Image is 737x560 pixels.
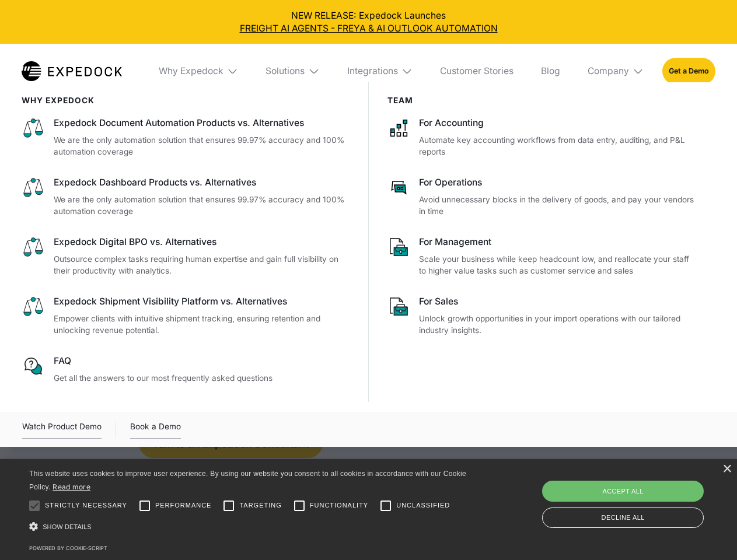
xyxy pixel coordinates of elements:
span: Show details [43,523,92,530]
p: Avoid unnecessary blocks in the delivery of goods, and pay your vendors in time [419,194,697,218]
p: Empower clients with intuitive shipment tracking, ensuring retention and unlocking revenue potent... [54,313,350,337]
a: FAQGet all the answers to our most frequently asked questions [22,355,350,384]
a: Blog [532,44,569,99]
a: Book a Demo [130,420,181,439]
a: open lightbox [22,420,102,439]
div: Company [588,65,629,77]
div: Why Expedock [149,44,247,99]
div: Expedock Document Automation Products vs. Alternatives [54,117,350,129]
p: Scale your business while keep headcount low, and reallocate your staff to higher value tasks suc... [419,253,697,277]
iframe: Chat Widget [543,434,737,560]
p: Outsource complex tasks requiring human expertise and gain full visibility on their productivity ... [54,253,350,277]
a: Expedock Dashboard Products vs. AlternativesWe are the only automation solution that ensures 99.9... [22,176,350,218]
a: Expedock Shipment Visibility Platform vs. AlternativesEmpower clients with intuitive shipment tra... [22,295,350,337]
div: Solutions [257,44,329,99]
span: Targeting [239,501,281,510]
span: This website uses cookies to improve user experience. By using our website you consent to all coo... [29,470,466,491]
a: Read more [53,482,90,491]
p: We are the only automation solution that ensures 99.97% accuracy and 100% automation coverage [54,194,350,218]
a: Expedock Digital BPO vs. AlternativesOutsource complex tasks requiring human expertise and gain f... [22,236,350,277]
p: We are the only automation solution that ensures 99.97% accuracy and 100% automation coverage [54,134,350,158]
div: Expedock Digital BPO vs. Alternatives [54,236,350,249]
div: For Accounting [419,117,697,129]
a: Customer Stories [431,44,522,99]
span: Performance [155,501,212,510]
a: Expedock Document Automation Products vs. AlternativesWe are the only automation solution that en... [22,117,350,158]
a: For ManagementScale your business while keep headcount low, and reallocate your staff to higher v... [387,236,697,277]
div: Show details [29,519,470,535]
div: Solutions [266,65,305,77]
div: Company [578,44,653,99]
a: For SalesUnlock growth opportunities in your import operations with our tailored industry insights. [387,295,697,337]
div: Watch Product Demo [22,420,102,439]
p: Get all the answers to our most frequently asked questions [54,372,350,384]
div: Integrations [338,44,422,99]
a: FREIGHT AI AGENTS - FREYA & AI OUTLOOK AUTOMATION [9,22,728,35]
div: For Management [419,236,697,249]
div: For Sales [419,295,697,308]
div: Expedock Shipment Visibility Platform vs. Alternatives [54,295,350,308]
div: Integrations [347,65,398,77]
div: Why Expedock [159,65,223,77]
span: Functionality [310,501,368,510]
a: Get a Demo [662,58,715,84]
div: FAQ [54,355,350,367]
div: For Operations [419,176,697,189]
a: Powered by cookie-script [29,545,107,551]
span: Unclassified [396,501,450,510]
p: Automate key accounting workflows from data entry, auditing, and P&L reports [419,134,697,158]
div: WHy Expedock [22,96,350,105]
a: For OperationsAvoid unnecessary blocks in the delivery of goods, and pay your vendors in time [387,176,697,218]
div: Expedock Dashboard Products vs. Alternatives [54,176,350,189]
span: Strictly necessary [45,501,127,510]
div: Team [387,96,697,105]
p: Unlock growth opportunities in your import operations with our tailored industry insights. [419,313,697,337]
a: For AccountingAutomate key accounting workflows from data entry, auditing, and P&L reports [387,117,697,158]
div: NEW RELEASE: Expedock Launches [9,9,728,35]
